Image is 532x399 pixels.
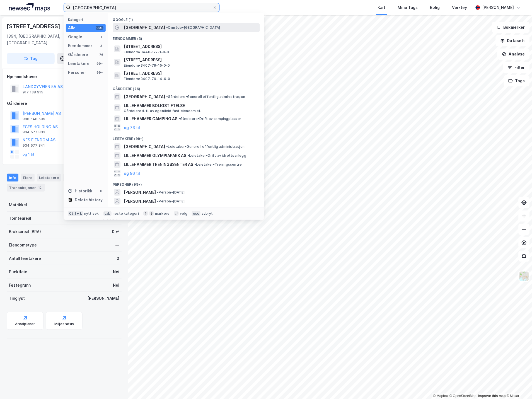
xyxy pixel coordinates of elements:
div: — [115,242,119,248]
div: [PERSON_NAME] [482,4,514,11]
div: Bruksareal (BRA) [9,228,41,235]
span: Leietaker • Treningssentre [194,162,242,167]
span: Eiendom • 3407-79-15-0-0 [124,63,170,68]
button: Analyse [497,49,530,60]
div: 1 [99,35,103,39]
div: Bolig [430,4,440,11]
span: • [187,153,189,158]
button: og 96 til [124,170,140,177]
div: 1394, [GEOGRAPHIC_DATA], [GEOGRAPHIC_DATA] [7,33,96,46]
div: [STREET_ADDRESS] [7,22,61,31]
span: [STREET_ADDRESS] [124,57,258,63]
div: velg [180,211,187,216]
div: Tomteareal [9,215,31,222]
span: Gårdeiere • Utl. av egen/leid fast eiendom el. [124,109,201,113]
div: Delete history [75,197,103,203]
div: Leietakere [37,174,61,182]
img: logo.a4113a55bc3d86da70a041830d287a7e.svg [9,3,50,12]
div: Eiendomstype [9,242,37,248]
div: Nei [113,269,119,275]
span: [GEOGRAPHIC_DATA] [124,93,165,100]
div: Leietakere (99+) [108,132,264,142]
span: Leietaker • Generell offentlig administrasjon [166,144,245,149]
div: 0 ㎡ [112,228,119,235]
span: [GEOGRAPHIC_DATA] [124,24,165,31]
div: Datasett [63,174,91,182]
div: Gårdeiere [68,51,88,58]
div: Festegrunn [9,282,31,289]
div: 99+ [96,70,103,75]
div: nytt søk [84,211,99,216]
div: tab [103,211,112,216]
div: esc [192,211,200,216]
div: Gårdeiere (76) [108,82,264,92]
span: [PERSON_NAME] [124,189,156,196]
div: 12 [37,185,43,190]
span: [STREET_ADDRESS] [124,70,258,77]
div: Matrikkel [9,202,27,208]
span: Eiendom • 3407-79-14-0-0 [124,77,170,81]
a: OpenStreetMap [450,394,477,398]
div: Hjemmelshaver [7,73,121,80]
div: Historikk [68,188,92,194]
div: 3 [99,43,103,48]
div: 99+ [96,61,103,66]
a: Mapbox [433,394,449,398]
div: 99+ [96,26,103,30]
div: Tinglyst [9,295,25,302]
button: Datasett [496,35,530,46]
div: Google (1) [108,13,264,23]
span: LILLEHAMMER TRENINGSSENTER AS [124,161,193,168]
span: • [166,25,168,30]
div: [PERSON_NAME] [87,295,119,302]
div: 76 [99,52,103,57]
span: [STREET_ADDRESS] [124,43,258,50]
div: Leietakere [68,60,90,67]
div: Info [7,174,18,182]
div: Eiere [21,174,35,182]
button: Bokmerker [492,22,530,33]
span: • [194,162,196,166]
div: 0 [117,255,119,262]
button: og 73 til [124,124,140,131]
div: Verktøy [452,4,467,11]
div: markere [155,211,170,216]
span: LILLEHAMMER OLYMPIAPARK AS [124,152,186,159]
div: Alle [68,25,76,31]
div: Kontrollprogram for chat [504,372,532,399]
a: Improve this map [478,394,506,398]
span: Person • [DATE] [157,190,185,195]
span: LILLEHAMMER CAMPING AS [124,115,177,122]
div: Personer (99+) [108,178,264,188]
span: Person • [DATE] [157,199,185,204]
div: Mine Tags [398,4,418,11]
div: 934 577 841 [23,143,45,148]
div: 934 577 833 [23,130,45,134]
span: • [166,144,168,149]
button: Filter [503,62,530,73]
div: Miljøstatus [54,322,74,327]
span: • [178,117,180,121]
input: Søk på adresse, matrikkel, gårdeiere, leietakere eller personer [71,3,213,12]
span: • [166,95,168,99]
div: Kart [378,4,386,11]
span: Leietaker • Drift av idrettsanlegg [187,153,246,158]
div: Arealplaner [15,322,35,327]
span: Gårdeiere • Generell offentlig administrasjon [166,95,245,99]
div: 917 138 915 [23,90,43,95]
button: Tag [7,53,55,64]
div: 0 [99,189,103,193]
div: Nei [113,282,119,289]
div: 986 548 505 [23,117,45,121]
div: neste kategori [113,211,139,216]
div: Antall leietakere [9,255,41,262]
div: Gårdeiere [7,100,121,107]
span: • [157,190,159,194]
span: [PERSON_NAME] [124,198,156,205]
span: Område • [GEOGRAPHIC_DATA] [166,25,220,30]
span: Eiendom • 3448-122-1-0-0 [124,50,169,54]
span: LILLEHAMMER BOLIGSTIFTELSE [124,102,258,109]
img: Z [519,271,529,282]
div: Ctrl + k [68,211,83,216]
div: Kategori [68,18,106,22]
